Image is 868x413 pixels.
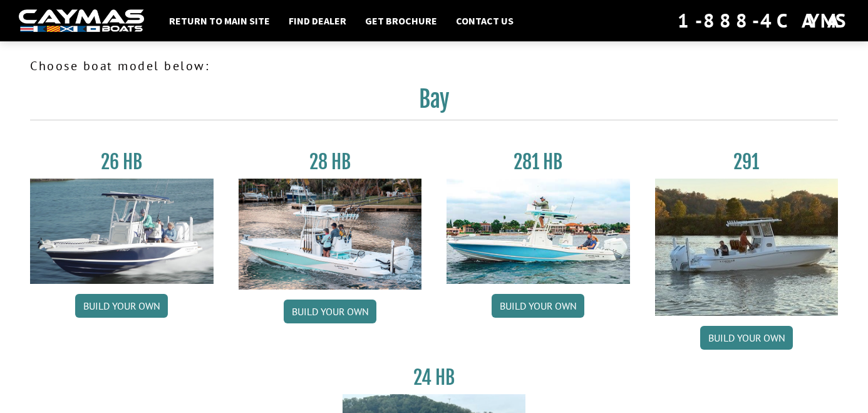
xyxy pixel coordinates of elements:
[700,326,793,350] a: Build your own
[359,13,443,29] a: Get Brochure
[239,150,422,174] h3: 28 HB
[30,179,214,284] img: 26_new_photo_resized.jpg
[30,56,838,75] p: Choose boat model below:
[19,9,144,33] img: white-logo-c9c8dbefe5ff5ceceb0f0178aa75bf4bb51f6bca0971e226c86eb53dfe498488.png
[655,150,839,174] h3: 291
[239,179,422,290] img: 28_hb_thumbnail_for_caymas_connect.jpg
[447,179,630,284] img: 28-hb-twin.jpg
[163,13,276,29] a: Return to main site
[75,294,168,318] a: Build your own
[447,150,630,174] h3: 281 HB
[282,13,353,29] a: Find Dealer
[30,85,838,120] h2: Bay
[492,294,584,318] a: Build your own
[678,7,849,34] div: 1-888-4CAYMAS
[343,366,526,389] h3: 24 HB
[284,300,376,323] a: Build your own
[450,13,520,29] a: Contact Us
[655,179,839,316] img: 291_Thumbnail.jpg
[30,150,214,174] h3: 26 HB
